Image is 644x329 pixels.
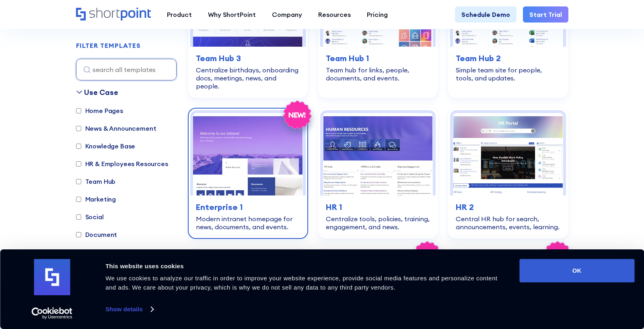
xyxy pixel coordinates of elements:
div: Resources [318,10,351,19]
a: Why ShortPoint [200,6,264,23]
input: Home Pages [76,108,81,113]
label: Knowledge Base [76,141,136,151]
img: logo [34,259,70,295]
div: Product [167,10,192,19]
div: Modern intranet homepage for news, documents, and events. [196,215,300,231]
a: Pricing [359,6,396,23]
a: Usercentrics Cookiebot - opens in a new window [17,307,87,319]
input: Team Hub [76,179,81,184]
a: Schedule Demo [455,6,516,23]
label: HR & Employees Resources [76,159,168,169]
h3: Team Hub 1 [326,52,430,64]
a: Product [159,6,200,23]
div: Use Case [84,87,118,98]
input: Social [76,214,81,220]
a: Resources [310,6,359,23]
label: News & Announcement [76,123,156,133]
a: Home [76,8,151,21]
div: Why ShortPoint [208,10,256,19]
input: Document [76,232,81,237]
a: HR 2 - HR Intranet Portal: Central HR hub for search, announcements, events, learning.HR 2Central... [448,108,568,239]
input: Knowledge Base [76,144,81,149]
div: Pricing [367,10,388,19]
div: This website uses cookies [105,261,501,271]
button: OK [519,259,634,282]
img: HR 1 – Human Resources Template: Centralize tools, policies, training, engagement, and news. [323,113,433,195]
input: HR & Employees Resources [76,161,81,167]
h2: FILTER TEMPLATES [76,42,141,49]
input: News & Announcement [76,126,81,131]
a: Company [264,6,310,23]
a: Enterprise 1 – SharePoint Homepage Design: Modern intranet homepage for news, documents, and even... [188,108,308,239]
a: HR 1 – Human Resources Template: Centralize tools, policies, training, engagement, and news.HR 1C... [318,108,438,239]
div: Simple team site for people, tools, and updates. [456,66,560,82]
img: HR 2 - HR Intranet Portal: Central HR hub for search, announcements, events, learning. [453,113,563,195]
img: Enterprise 1 – SharePoint Homepage Design: Modern intranet homepage for news, documents, and events. [193,113,303,195]
div: Team hub for links, people, documents, and events. [326,66,430,82]
label: Document [76,230,117,239]
label: Home Pages [76,106,123,115]
label: Marketing [76,194,116,204]
input: Marketing [76,197,81,202]
a: Show details [105,303,153,315]
div: Central HR hub for search, announcements, events, learning. [456,215,560,231]
label: Social [76,212,104,222]
div: Centralize birthdays, onboarding docs, meetings, news, and people. [196,66,300,90]
a: Start Trial [523,6,568,23]
span: We use cookies to analyze our traffic in order to improve your website experience, provide social... [105,275,498,291]
h3: Team Hub 3 [196,52,300,64]
input: search all templates [76,59,177,80]
label: Team Hub [76,177,116,186]
h3: HR 2 [456,201,560,213]
h3: Enterprise 1 [196,201,300,213]
h3: Team Hub 2 [456,52,560,64]
div: Company [272,10,302,19]
div: Centralize tools, policies, training, engagement, and news. [326,215,430,231]
h3: HR 1 [326,201,430,213]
